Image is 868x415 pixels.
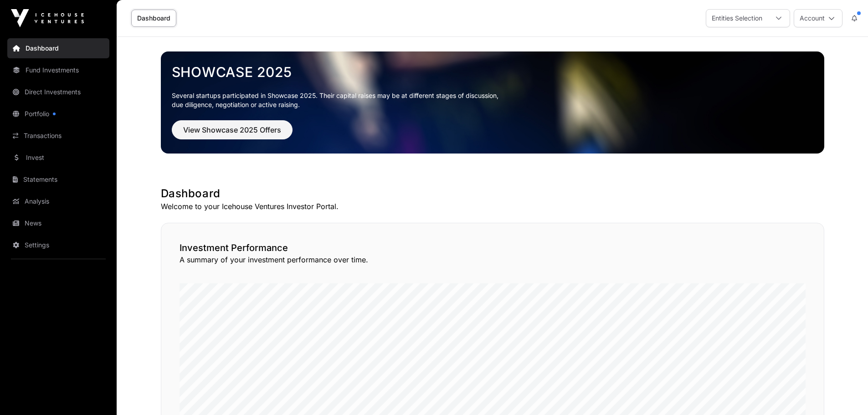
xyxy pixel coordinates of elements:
a: Invest [7,148,109,168]
a: Dashboard [131,10,176,27]
h2: Investment Performance [180,241,806,254]
a: Fund Investments [7,60,109,80]
div: Entities Selection [706,10,768,27]
p: Welcome to your Icehouse Ventures Investor Portal. [161,201,824,212]
img: Icehouse Ventures Logo [11,9,84,27]
a: Settings [7,235,109,255]
h1: Dashboard [161,186,824,201]
a: Dashboard [7,38,109,58]
a: Transactions [7,126,109,146]
button: Account [794,9,842,27]
a: Statements [7,169,109,190]
img: Showcase 2025 [161,51,824,154]
button: View Showcase 2025 Offers [172,120,293,139]
p: A summary of your investment performance over time. [180,254,806,265]
span: View Showcase 2025 Offers [183,124,281,135]
a: Portfolio [7,104,109,124]
a: Analysis [7,191,109,211]
p: Several startups participated in Showcase 2025. Their capital raises may be at different stages o... [172,91,813,109]
a: Showcase 2025 [172,64,813,80]
a: News [7,213,109,233]
a: View Showcase 2025 Offers [172,129,293,138]
a: Direct Investments [7,82,109,102]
